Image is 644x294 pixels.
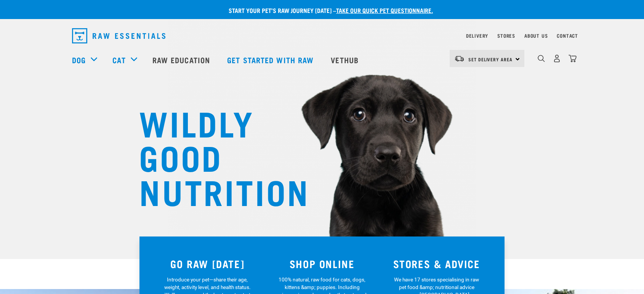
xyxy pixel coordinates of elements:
a: Cat [112,54,125,66]
a: Vethub [323,45,368,75]
h1: WILDLY GOOD NUTRITION [139,105,292,208]
a: Raw Education [145,45,219,75]
a: Dog [72,54,86,66]
a: Delivery [466,34,488,37]
h3: STORES & ADVICE [384,258,489,270]
a: About Us [524,34,548,37]
a: Stores [497,34,515,37]
a: Get started with Raw [219,45,323,75]
img: home-icon-1@2x.png [538,55,545,62]
img: van-moving.png [454,55,465,62]
nav: dropdown navigation [66,25,578,46]
a: Contact [557,34,578,37]
img: Raw Essentials Logo [72,28,165,43]
h3: SHOP ONLINE [269,258,375,270]
img: user.png [553,54,561,62]
h3: GO RAW [DATE] [155,258,260,270]
a: take our quick pet questionnaire. [336,8,433,12]
img: home-icon@2x.png [569,54,577,62]
span: Set Delivery Area [468,58,513,61]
